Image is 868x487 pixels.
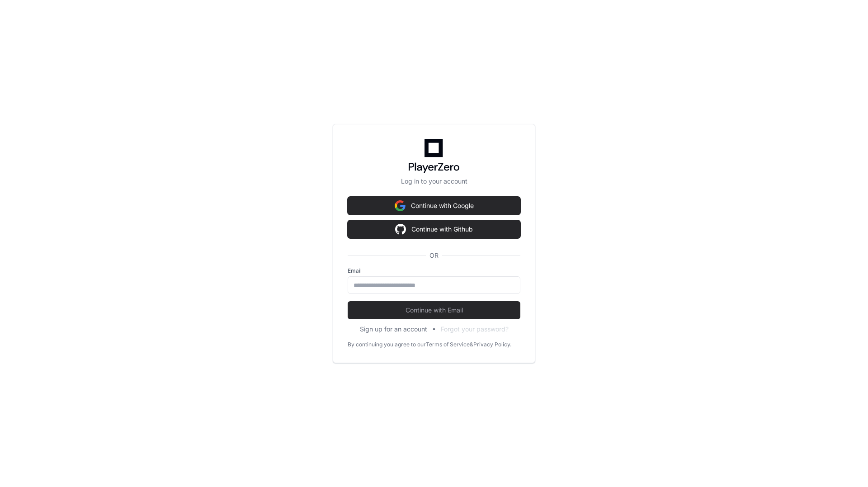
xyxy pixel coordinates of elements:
div: By continuing you agree to our [348,341,426,348]
a: Privacy Policy. [473,341,511,348]
button: Continue with Github [348,220,520,238]
a: Terms of Service [426,341,470,348]
p: Log in to your account [348,177,520,186]
img: Sign in with google [395,220,406,238]
img: Sign in with google [395,197,406,215]
button: Sign up for an account [360,325,427,334]
label: Email [348,267,520,274]
div: & [470,341,473,348]
span: OR [426,251,442,260]
span: Continue with Email [348,306,520,315]
button: Continue with Email [348,301,520,319]
button: Continue with Google [348,197,520,215]
button: Forgot your password? [441,325,509,334]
